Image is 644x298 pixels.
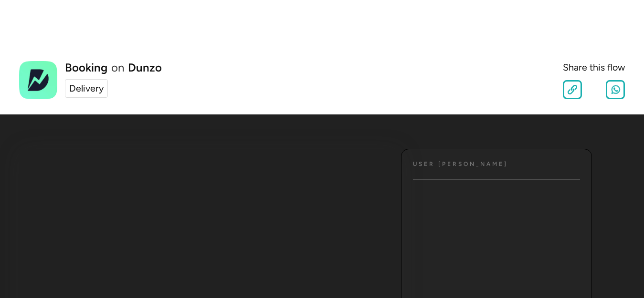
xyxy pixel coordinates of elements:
a: Delivery [65,79,108,98]
div: Share this flow [563,61,625,75]
h4: User [PERSON_NAME] [413,161,508,168]
div: on [111,62,124,73]
div: Delivery [69,82,104,96]
a: Dunzo [128,62,162,73]
h1: Booking [65,62,107,73]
